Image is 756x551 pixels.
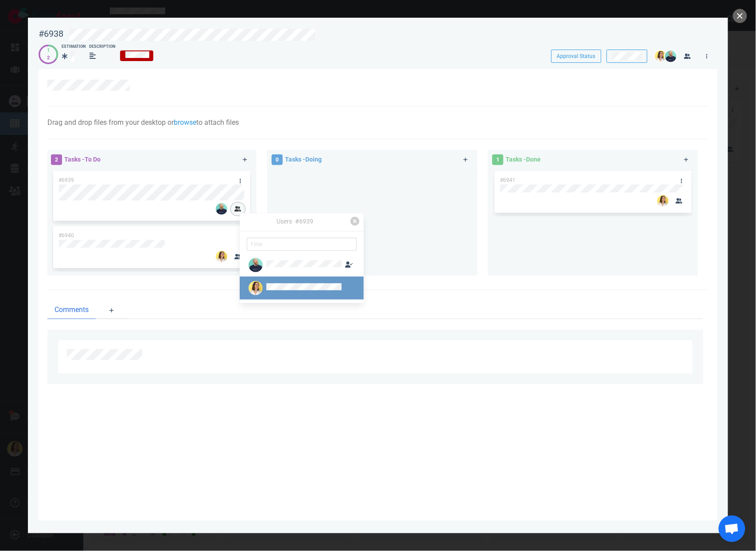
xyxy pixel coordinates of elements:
[506,156,541,163] span: Tasks - Done
[240,217,351,227] div: Users · #6939
[47,118,174,127] span: Drag and drop files from your desktop or
[39,28,63,39] div: #6938
[492,154,503,165] span: 1
[64,156,101,163] span: Tasks - To Do
[247,238,357,251] input: Filter
[55,304,89,315] span: Comments
[47,54,50,62] div: 2
[216,203,227,215] img: 26
[216,251,227,262] img: 26
[174,118,196,127] a: browse
[196,118,239,127] span: to attach files
[249,281,263,295] img: Laure
[249,258,263,272] img: Guillaume
[500,177,515,183] span: #6941
[657,195,669,207] img: 26
[62,44,86,50] div: Estimation
[47,47,50,54] div: 1
[551,50,601,63] button: Approval Status
[665,50,677,62] img: 26
[272,154,283,165] span: 0
[51,154,62,165] span: 2
[89,44,115,50] div: Description
[719,516,745,542] div: Ouvrir le chat
[58,232,74,239] span: #6940
[655,50,666,62] img: 26
[58,177,74,183] span: #6939
[733,9,747,23] button: close
[285,156,322,163] span: Tasks - Doing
